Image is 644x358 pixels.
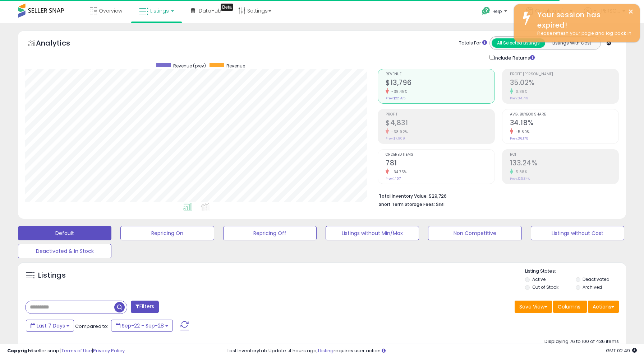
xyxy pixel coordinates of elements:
button: Non Competitive [428,226,521,240]
small: -5.50% [513,129,530,135]
small: Prev: $22,785 [386,96,405,100]
a: Terms of Use [61,347,92,354]
h2: 35.02% [510,79,618,88]
h2: $13,796 [386,79,494,88]
span: DataHub [199,7,221,14]
h2: 133.24% [510,159,618,169]
div: Tooltip anchor [221,4,233,11]
small: -38.92% [389,129,408,135]
a: 1 listing [318,347,333,354]
div: Last InventoryLab Update: 4 hours ago, requires user action. [227,348,637,354]
i: Get Help [482,6,491,15]
b: Total Inventory Value: [379,193,428,199]
h2: 781 [386,159,494,169]
a: Help [476,1,514,23]
small: Prev: 34.71% [510,96,528,100]
label: Archived [583,284,602,290]
small: Prev: 1,197 [386,176,401,181]
span: Listings [150,7,169,14]
button: Default [18,226,111,240]
label: Active [532,276,546,282]
small: 0.89% [513,89,528,94]
li: $29,726 [379,191,613,200]
span: Profit [386,113,494,117]
div: Your session has expired! [532,10,634,30]
span: Revenue [226,63,245,69]
label: Deactivated [583,276,609,282]
p: Listing States: [525,268,626,275]
div: Include Returns [484,53,543,62]
button: Repricing On [120,226,214,240]
span: Compared to: [75,323,108,330]
button: Columns [553,301,587,313]
span: Avg. Buybox Share [510,113,618,117]
span: ROI [510,153,618,157]
button: Last 7 Days [26,320,74,332]
button: Save View [515,301,552,313]
small: Prev: $7,909 [386,136,405,141]
span: Sep-22 - Sep-28 [122,322,164,329]
span: Ordered Items [386,153,494,157]
div: Totals For [459,40,487,47]
button: Sep-22 - Sep-28 [111,320,173,332]
span: Last 7 Days [37,322,65,329]
button: Listings With Cost [545,38,598,48]
small: Prev: 36.17% [510,136,528,141]
span: Revenue [386,72,494,76]
h5: Listings [38,270,66,281]
span: Help [492,8,502,14]
span: 2025-10-8 02:49 GMT [606,347,637,354]
h2: $4,831 [386,119,494,128]
strong: Copyright [7,347,33,354]
span: Revenue (prev) [173,63,206,69]
button: Deactivated & In Stock [18,244,111,258]
small: -39.45% [389,89,408,94]
label: Out of Stock [532,284,558,290]
h2: 34.18% [510,119,618,128]
div: Displaying 76 to 100 of 436 items [544,338,619,345]
a: Privacy Policy [93,347,125,354]
b: Short Term Storage Fees: [379,201,435,207]
button: Listings without Min/Max [326,226,419,240]
small: 5.88% [513,169,528,175]
span: Profit [PERSON_NAME] [510,72,618,76]
div: Please refresh your page and log back in [532,30,634,37]
small: -34.75% [389,169,407,175]
button: All Selected Listings [492,38,545,48]
span: $181 [436,201,445,208]
div: seller snap | | [7,348,125,354]
small: Prev: 125.84% [510,176,530,181]
h5: Analytics [36,38,84,50]
button: × [628,7,634,16]
button: Filters [131,301,159,313]
button: Repricing Off [223,226,317,240]
span: Columns [558,303,580,310]
span: Overview [99,7,122,14]
button: Actions [588,301,619,313]
button: Listings without Cost [531,226,624,240]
